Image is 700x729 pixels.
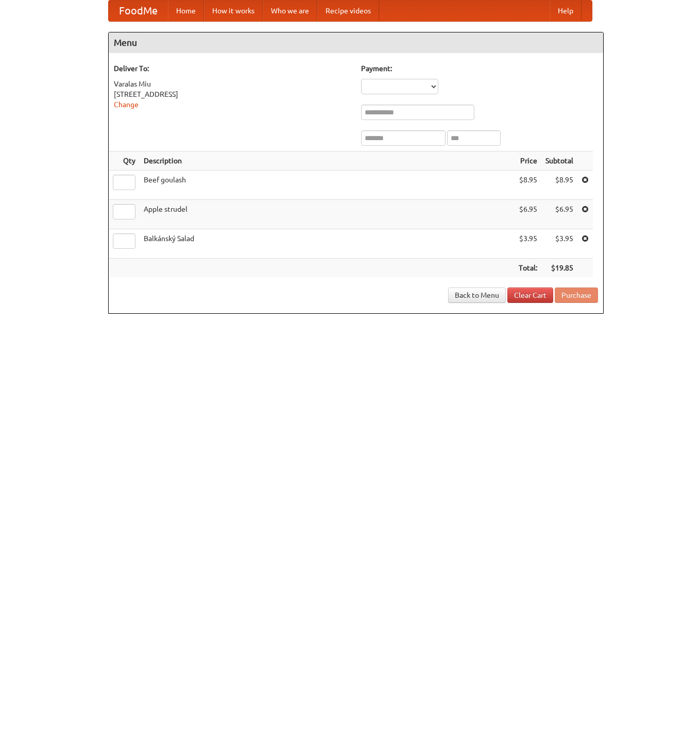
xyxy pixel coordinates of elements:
[114,63,351,74] h5: Deliver To:
[109,151,140,171] th: Qty
[361,63,598,74] h5: Payment:
[448,287,506,303] a: Back to Menu
[541,200,577,229] td: $6.95
[263,1,317,21] a: Who we are
[168,1,204,21] a: Home
[555,287,598,303] button: Purchase
[541,259,577,278] th: $19.85
[109,1,168,21] a: FoodMe
[114,100,139,109] a: Change
[317,1,379,21] a: Recipe videos
[140,151,515,171] th: Description
[140,171,515,200] td: Beef goulash
[515,229,541,259] td: $3.95
[140,229,515,259] td: Balkánský Salad
[507,287,553,303] a: Clear Cart
[515,171,541,200] td: $8.95
[140,200,515,229] td: Apple strudel
[515,151,541,171] th: Price
[541,171,577,200] td: $8.95
[550,1,582,21] a: Help
[114,79,351,89] div: Varalas Miu
[541,229,577,259] td: $3.95
[109,32,603,53] h4: Menu
[541,151,577,171] th: Subtotal
[515,259,541,278] th: Total:
[114,89,351,99] div: [STREET_ADDRESS]
[515,200,541,229] td: $6.95
[204,1,263,21] a: How it works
